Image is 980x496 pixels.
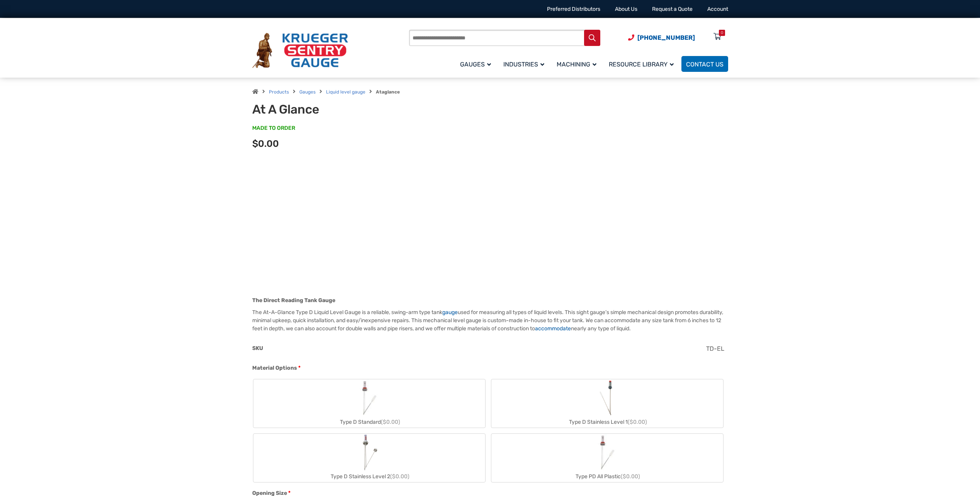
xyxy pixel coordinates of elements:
span: Resource Library [609,61,674,68]
label: Type PD All Plastic [491,434,723,482]
abbr: required [298,364,301,372]
a: Account [707,6,728,12]
div: Type PD All Plastic [491,471,723,482]
span: MADE TO ORDER [252,124,295,132]
a: Contact Us [681,56,728,72]
a: Industries [499,55,552,73]
label: Type D Standard [253,379,485,428]
span: ($0.00) [621,473,640,480]
div: Type D Stainless Level 2 [253,471,485,482]
a: Gauges [299,89,316,95]
span: ($0.00) [381,419,400,425]
span: Contact Us [686,61,724,68]
a: Products [269,89,289,95]
span: Machining [557,61,596,68]
span: Industries [503,61,544,68]
a: Phone Number (920) 434-8860 [628,33,695,42]
a: Liquid level gauge [326,89,365,95]
div: Type D Standard [253,416,485,428]
a: About Us [615,6,637,12]
span: Gauges [460,61,491,68]
div: Type D Stainless Level 1 [491,416,723,428]
strong: The Direct Reading Tank Gauge [252,297,335,304]
span: TD-EL [706,345,724,352]
p: The At-A-Glance Type D Liquid Level Gauge is a reliable, swing-arm type tank used for measuring a... [252,308,728,333]
a: Resource Library [604,55,681,73]
a: Machining [552,55,604,73]
h1: At A Glance [252,102,443,117]
span: $0.00 [252,138,279,149]
span: ($0.00) [628,419,647,425]
span: Material Options [252,365,297,371]
label: Type D Stainless Level 1 [491,379,723,428]
label: Type D Stainless Level 2 [253,434,485,482]
span: [PHONE_NUMBER] [637,34,695,41]
span: ($0.00) [390,473,409,480]
a: Preferred Distributors [547,6,600,12]
a: Request a Quote [652,6,693,12]
a: gauge [442,309,458,316]
img: Chemical Sight Gauge [597,379,617,416]
a: Gauges [455,55,499,73]
strong: Ataglance [376,89,400,95]
span: SKU [252,345,263,352]
img: Krueger Sentry Gauge [252,33,348,68]
a: accommodate [535,325,571,332]
div: 0 [721,30,723,36]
